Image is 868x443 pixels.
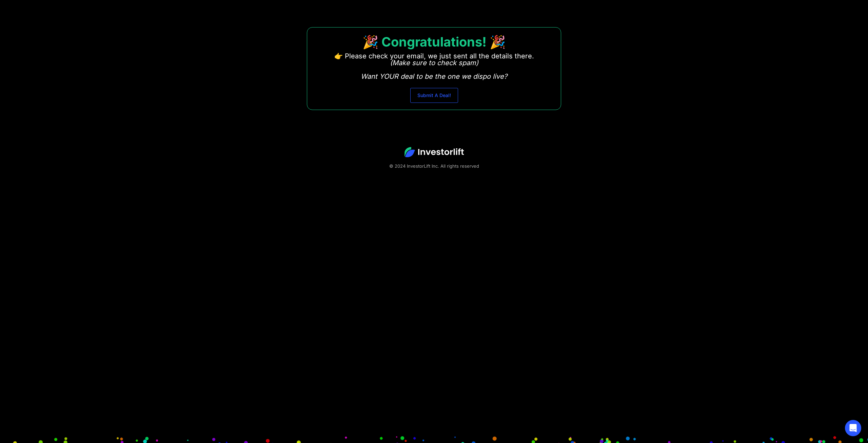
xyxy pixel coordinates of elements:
[410,88,458,103] a: Submit A Deal!
[361,59,507,80] em: (Make sure to check spam) Want YOUR deal to be the one we dispo live?
[24,163,844,169] div: © 2024 InvestorLift Inc. All rights reserved
[845,420,861,436] div: Open Intercom Messenger
[362,34,506,50] strong: 🎉 Congratulations! 🎉
[334,53,534,80] p: 👉 Please check your email, we just sent all the details there. ‍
